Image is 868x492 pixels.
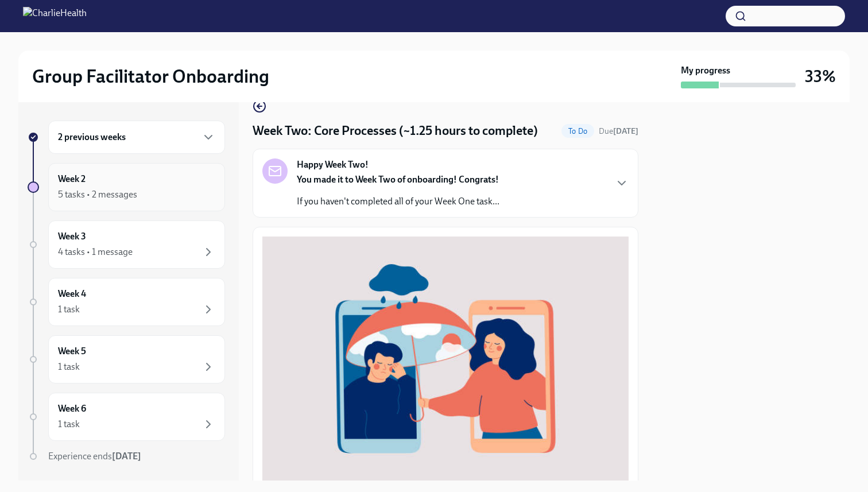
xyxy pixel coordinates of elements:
[262,237,629,481] button: Zoom image
[58,345,86,358] h6: Week 5
[561,127,594,135] span: To Do
[58,173,86,185] h6: Week 2
[58,246,133,258] div: 4 tasks • 1 message
[32,65,269,88] h2: Group Facilitator Onboarding
[58,188,137,201] div: 5 tasks • 2 messages
[28,163,225,211] a: Week 25 tasks • 2 messages
[28,278,225,326] a: Week 41 task
[599,126,638,137] span: October 13th, 2025 09:00
[28,220,225,269] a: Week 34 tasks • 1 message
[297,195,499,208] p: If you haven't completed all of your Week One task...
[48,121,225,154] div: 2 previous weeks
[23,7,87,25] img: CharlieHealth
[58,361,80,373] div: 1 task
[28,393,225,441] a: Week 61 task
[28,335,225,383] a: Week 51 task
[681,64,730,77] strong: My progress
[805,66,836,87] h3: 33%
[48,451,141,462] span: Experience ends
[58,230,86,243] h6: Week 3
[58,418,80,431] div: 1 task
[599,126,638,136] span: Due
[58,288,86,300] h6: Week 4
[58,402,86,415] h6: Week 6
[253,122,538,140] h4: Week Two: Core Processes (~1.25 hours to complete)
[58,131,126,144] h6: 2 previous weeks
[112,451,141,462] strong: [DATE]
[297,158,369,171] strong: Happy Week Two!
[297,174,499,185] strong: You made it to Week Two of onboarding! Congrats!
[613,126,638,136] strong: [DATE]
[58,303,80,316] div: 1 task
